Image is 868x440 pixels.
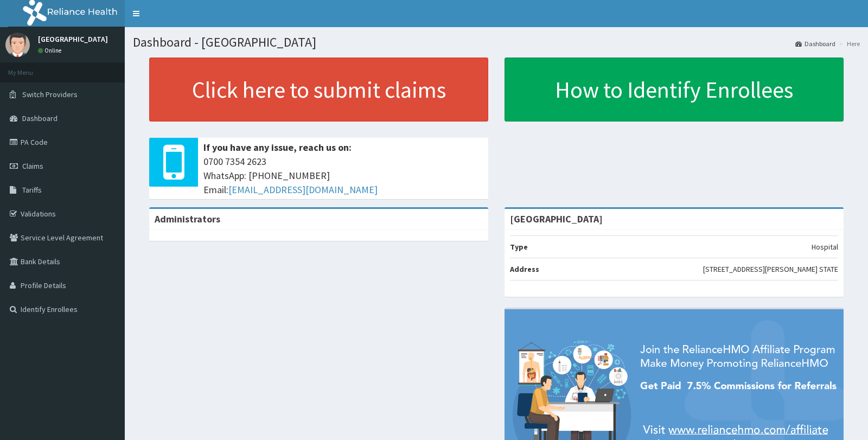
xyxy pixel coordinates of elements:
[155,213,220,225] b: Administrators
[510,213,603,225] strong: [GEOGRAPHIC_DATA]
[22,185,42,195] span: Tariffs
[149,58,488,122] a: Click here to submit claims
[505,58,844,122] a: How to Identify Enrollees
[812,241,838,252] p: Hospital
[510,242,528,252] b: Type
[133,35,860,49] h1: Dashboard - [GEOGRAPHIC_DATA]
[795,39,835,48] a: Dashboard
[837,39,860,48] li: Here
[510,264,539,274] b: Address
[5,33,30,57] img: User Image
[22,90,78,99] span: Switch Providers
[22,113,58,123] span: Dashboard
[38,47,64,54] a: Online
[703,264,838,275] p: [STREET_ADDRESS][PERSON_NAME] STATE
[203,155,483,196] span: 0700 7354 2623 WhatsApp: [PHONE_NUMBER] Email:
[203,141,352,154] b: If you have any issue, reach us on:
[38,35,108,43] p: [GEOGRAPHIC_DATA]
[22,161,43,171] span: Claims
[228,183,378,196] a: [EMAIL_ADDRESS][DOMAIN_NAME]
